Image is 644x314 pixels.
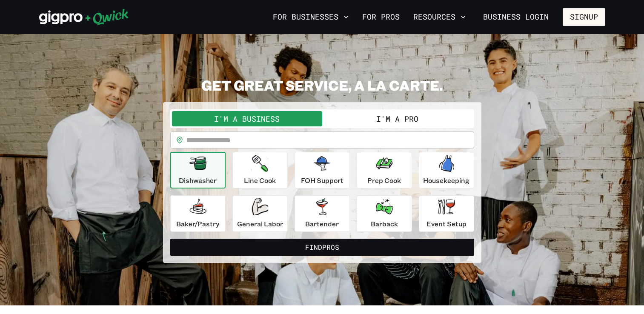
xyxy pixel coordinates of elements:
[476,8,556,26] a: Business Login
[232,195,288,232] button: General Labor
[563,8,605,26] button: Signup
[357,152,412,188] button: Prep Cook
[295,152,350,188] button: FOH Support
[170,152,226,188] button: Dishwasher
[170,239,474,256] button: FindPros
[237,219,283,229] p: General Labor
[419,152,474,188] button: Housekeeping
[172,111,322,126] button: I'm a Business
[322,111,472,126] button: I'm a Pro
[371,219,398,229] p: Barback
[305,219,339,229] p: Bartender
[163,77,481,94] h2: GET GREAT SERVICE, A LA CARTE.
[410,10,469,24] button: Resources
[367,175,401,186] p: Prep Cook
[170,195,226,232] button: Baker/Pastry
[244,175,276,186] p: Line Cook
[269,10,352,24] button: For Businesses
[232,152,288,188] button: Line Cook
[295,195,350,232] button: Bartender
[423,175,469,186] p: Housekeeping
[359,10,403,24] a: For Pros
[179,175,217,186] p: Dishwasher
[301,175,343,186] p: FOH Support
[419,195,474,232] button: Event Setup
[357,195,412,232] button: Barback
[426,219,467,229] p: Event Setup
[176,219,219,229] p: Baker/Pastry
